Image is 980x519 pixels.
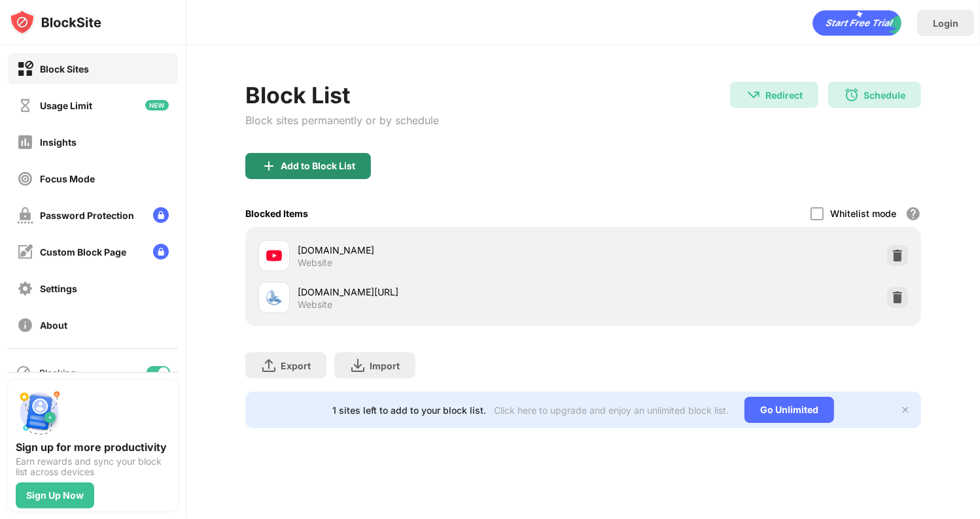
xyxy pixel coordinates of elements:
div: Click here to upgrade and enjoy an unlimited block list. [494,405,729,416]
img: favicons [266,290,282,305]
img: lock-menu.svg [153,207,169,223]
img: time-usage-off.svg [17,97,33,114]
div: Login [933,18,958,29]
div: Settings [40,283,77,294]
img: password-protection-off.svg [17,207,33,224]
div: Website [298,299,332,310]
div: Password Protection [40,210,134,221]
div: About [40,320,67,331]
img: insights-off.svg [17,134,33,150]
div: 1 sites left to add to your block list. [332,405,486,416]
img: new-icon.svg [145,100,169,110]
div: Block sites permanently or by schedule [245,114,439,127]
div: Go Unlimited [744,397,834,423]
div: [DOMAIN_NAME] [298,243,584,257]
div: Blocked Items [245,208,308,219]
img: lock-menu.svg [153,244,169,259]
img: block-on.svg [17,61,33,77]
img: blocking-icon.svg [16,365,31,380]
img: focus-off.svg [17,171,33,187]
img: x-button.svg [900,405,911,415]
img: customize-block-page-off.svg [17,244,33,260]
img: logo-blocksite.svg [9,9,101,35]
div: Insights [40,137,77,148]
div: Blocking [39,367,76,378]
div: Block List [245,82,439,109]
div: Website [298,257,332,269]
div: Earn rewards and sync your block list across devices [16,456,170,477]
div: Whitelist mode [830,208,896,219]
div: Export [281,360,311,371]
div: animation [813,10,901,36]
div: Block Sites [40,63,89,75]
img: push-signup.svg [16,388,63,435]
div: Schedule [864,90,905,101]
div: Redirect [765,90,803,101]
div: Sign up for more productivity [16,441,170,454]
div: [DOMAIN_NAME][URL] [298,285,584,299]
div: Sign Up Now [26,490,84,501]
div: Focus Mode [40,173,95,184]
img: settings-off.svg [17,280,33,297]
img: about-off.svg [17,317,33,333]
div: Import [370,360,400,371]
div: Custom Block Page [40,246,126,258]
img: favicons [266,248,282,263]
div: Usage Limit [40,100,92,111]
div: Add to Block List [281,161,355,171]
